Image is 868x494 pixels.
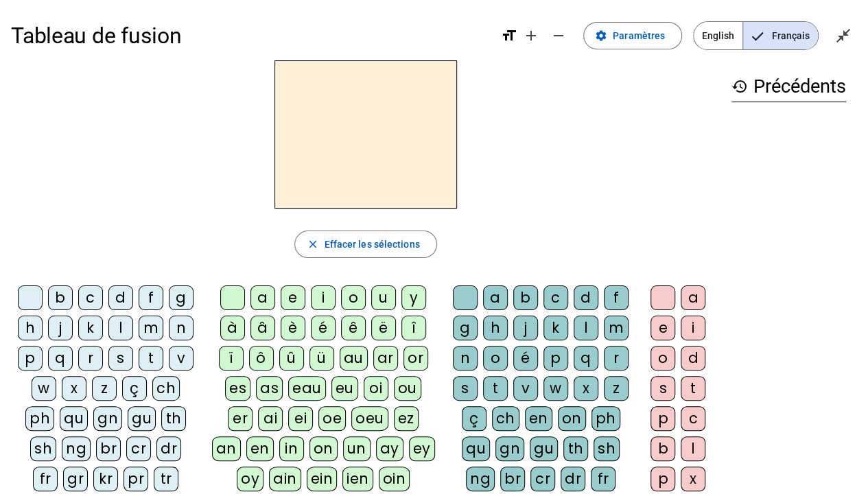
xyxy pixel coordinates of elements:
div: g [453,316,478,340]
div: gu [530,436,558,461]
div: er [228,406,253,431]
div: ez [394,406,419,431]
div: p [650,467,675,491]
div: ei [288,406,313,431]
div: an [212,436,241,461]
div: o [341,285,366,310]
div: ë [371,316,396,340]
div: ph [591,406,620,431]
div: x [681,467,705,491]
div: h [18,316,43,340]
div: é [311,316,336,340]
div: en [246,436,274,461]
div: d [681,346,705,370]
div: t [139,346,163,370]
button: Paramètres [583,22,682,49]
div: ain [269,467,301,491]
div: é [513,346,538,370]
div: br [500,467,525,491]
div: en [525,406,552,431]
div: ç [462,406,486,431]
h3: Précédents [731,71,846,102]
div: m [139,316,163,340]
div: cr [530,467,555,491]
div: br [96,436,121,461]
span: Effacer les sélections [324,236,419,252]
div: fr [591,467,615,491]
div: a [483,285,508,310]
button: Quitter le plein écran [830,22,857,49]
button: Augmenter la taille de la police [517,22,545,49]
div: l [681,436,705,461]
div: v [513,376,538,401]
div: i [681,316,705,340]
div: eau [288,376,326,401]
div: c [543,285,568,310]
div: fr [33,467,58,491]
div: û [279,346,304,370]
div: tr [154,467,178,491]
div: c [681,406,705,431]
div: s [453,376,478,401]
div: z [92,376,117,401]
div: gn [93,406,122,431]
div: on [558,406,586,431]
div: i [311,285,336,310]
div: cr [126,436,151,461]
div: d [108,285,133,310]
div: oe [318,406,346,431]
div: l [574,316,598,340]
div: x [574,376,598,401]
div: f [604,285,629,310]
div: j [48,316,73,340]
div: ein [307,467,338,491]
div: ey [409,436,435,461]
span: Français [743,22,818,49]
span: Paramètres [613,27,665,44]
div: or [403,346,428,370]
div: ien [342,467,373,491]
div: es [225,376,250,401]
div: on [309,436,338,461]
div: ng [466,467,495,491]
div: as [256,376,283,401]
div: ai [258,406,283,431]
div: ï [219,346,244,370]
div: ch [492,406,519,431]
div: ô [249,346,274,370]
mat-icon: format_size [501,27,517,44]
div: qu [60,406,88,431]
div: th [161,406,186,431]
div: qu [462,436,490,461]
div: ay [376,436,403,461]
div: o [650,346,675,370]
div: y [401,285,426,310]
div: v [169,346,193,370]
div: l [108,316,133,340]
div: ng [62,436,91,461]
div: b [48,285,73,310]
div: q [574,346,598,370]
div: gr [63,467,88,491]
div: p [543,346,568,370]
div: n [453,346,478,370]
div: g [169,285,193,310]
div: gn [495,436,524,461]
div: dr [156,436,181,461]
div: ch [152,376,180,401]
mat-button-toggle-group: Language selection [693,21,819,50]
div: th [563,436,588,461]
div: î [401,316,426,340]
div: oi [364,376,388,401]
div: j [513,316,538,340]
div: x [62,376,86,401]
div: u [371,285,396,310]
div: â [250,316,275,340]
div: m [604,316,629,340]
button: Effacer les sélections [294,231,436,258]
div: e [281,285,305,310]
div: k [543,316,568,340]
div: oy [237,467,263,491]
div: z [604,376,629,401]
div: sh [30,436,56,461]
